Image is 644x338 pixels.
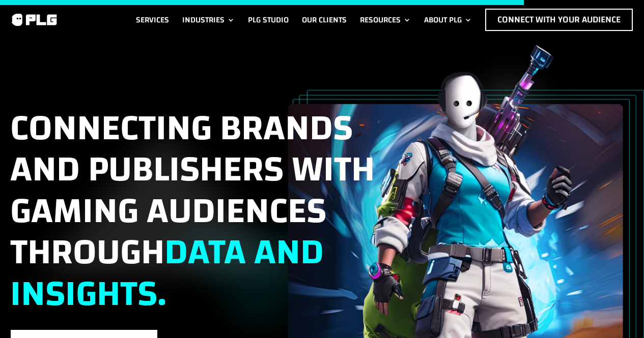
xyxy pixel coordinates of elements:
a: About PLG [424,9,472,31]
a: Services [136,9,169,31]
a: Our Clients [302,9,347,31]
a: Connect with Your Audience [485,9,633,31]
a: PLG Studio [248,9,289,31]
iframe: Chat Widget [593,289,644,338]
a: Resources [360,9,411,31]
span: Connecting brands and publishers with gaming audiences through [10,95,375,327]
a: Industries [182,9,235,31]
span: data and insights. [10,219,324,327]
